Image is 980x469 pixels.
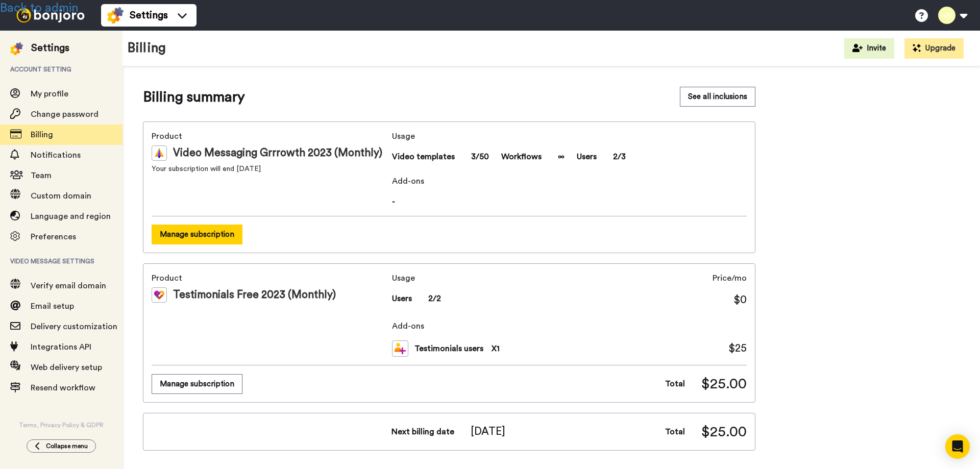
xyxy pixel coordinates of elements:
span: Team [31,171,52,180]
span: [DATE] [471,424,505,439]
span: ∞ [558,151,565,163]
span: Testimonials users [414,342,483,355]
span: Change password [31,110,99,118]
span: Preferences [31,233,76,241]
div: Testimonials Free 2023 (Monthly) [152,287,388,303]
span: Billing summary [143,87,245,107]
span: Email setup [31,302,74,310]
span: Integrations API [31,343,91,351]
button: Collapse menu [27,439,96,453]
span: Collapse menu [46,442,88,450]
span: Notifications [31,151,81,159]
span: Usage [392,272,441,284]
span: $ 25 [728,341,747,356]
span: Product [152,130,388,142]
span: 2/2 [428,292,441,305]
div: Video Messaging Grrrowth 2023 (Monthly) [152,145,388,161]
img: tm-users.svg [392,340,408,357]
button: Invite [844,38,894,59]
span: Verify email domain [31,282,106,290]
span: $25.00 [701,374,747,394]
img: settings-colored.svg [107,7,124,23]
span: Usage [392,130,626,142]
span: X 1 [492,342,500,355]
div: Settings [31,41,69,55]
span: Product [152,272,388,284]
img: vm-color.svg [152,145,167,161]
span: Total [665,426,685,438]
h1: Billing [128,41,166,56]
span: Billing [31,131,53,139]
button: Manage subscription [152,374,242,394]
span: Settings [130,8,168,22]
span: 3/50 [471,151,489,163]
span: Add-ons [392,175,747,187]
span: Users [577,151,597,163]
span: $0 [733,292,747,308]
span: Next billing date [391,426,454,438]
span: Workflows [501,151,542,163]
span: Web delivery setup [31,363,102,372]
span: Custom domain [31,192,91,200]
button: Manage subscription [152,225,242,244]
span: Language and region [31,212,111,220]
img: tm-color.svg [152,287,167,303]
span: Your subscription will end [DATE] [152,164,388,174]
span: - [392,195,747,208]
span: Add-ons [392,320,747,332]
span: $25.00 [701,422,747,442]
div: Open Intercom Messenger [945,434,970,459]
button: Upgrade [904,38,964,59]
img: settings-colored.svg [10,42,23,55]
span: Price/mo [713,272,747,284]
span: 2/3 [613,151,626,163]
span: Users [392,292,412,305]
span: Delivery customization [31,323,117,331]
span: Resend workflow [31,384,95,392]
button: See all inclusions [680,87,755,107]
span: Video templates [392,151,455,163]
span: My profile [31,90,68,98]
span: Total [665,378,685,390]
